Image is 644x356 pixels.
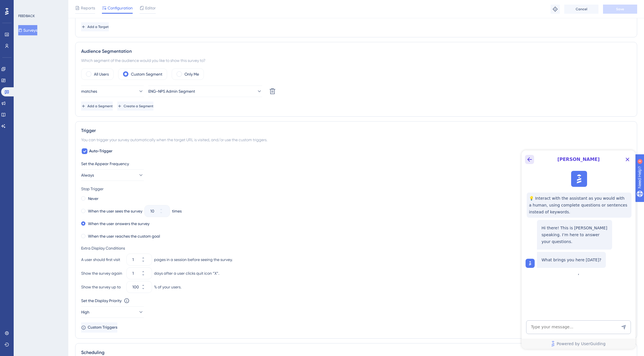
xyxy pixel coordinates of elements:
div: Set the Appear Frequency [81,160,631,167]
label: Custom Segment [131,71,162,78]
span: Configuration [108,5,133,11]
span: Always [81,172,94,179]
div: % of your users. [154,284,181,290]
div: days after a user clicks quit icon “X”. [154,270,219,277]
label: When the user answers the survey [88,220,149,227]
button: Add a Segment [81,102,113,111]
button: Always [81,169,144,181]
div: Stop Trigger [81,185,631,192]
div: Trigger [81,127,631,134]
button: Add a Target [81,22,109,31]
button: matches [81,86,144,97]
button: Create a Segment [117,102,153,111]
div: Set the Display Priority [81,297,122,304]
label: Never [88,195,99,202]
span: Cancel [576,7,587,11]
div: You can trigger your survey automatically when the target URL is visited, and/or use the custom t... [81,136,631,143]
div: 4 [40,3,41,7]
span: Auto-Trigger [89,148,112,155]
span: matches [81,88,97,95]
div: Which segment of the audience would you like to show this survey to? [81,57,631,64]
span: Create a Segment [124,104,153,108]
span: High [81,309,89,315]
span: Add a Segment [87,104,113,108]
label: Only Me [184,71,199,78]
div: Show the survey up to [81,284,124,290]
label: All Users [94,71,109,78]
span: ENG-NPS Admin Segment [148,88,195,95]
div: Audience Segmentation [81,48,631,55]
label: When the user reaches the custom goal [88,233,160,240]
button: Save [603,5,637,14]
button: Cancel [564,5,598,14]
button: ENG-NPS Admin Segment [148,86,262,97]
span: Save [616,7,624,11]
span: Need Help? [13,1,36,8]
span: Add a Target [87,25,109,29]
span: Custom Triggers [88,324,117,331]
div: pages in a session before seeing the survey. [154,256,233,263]
div: Show the survey again [81,270,124,277]
button: High [81,306,144,318]
iframe: UserGuiding AI Assistant [522,150,635,349]
div: Scheduling [81,349,631,356]
label: When the user sees the survey [88,208,142,215]
div: times [172,208,182,215]
div: A user should first visit [81,256,124,263]
button: Custom Triggers [81,322,117,333]
span: Editor [145,5,156,11]
div: Extra Display Conditions [81,245,631,252]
